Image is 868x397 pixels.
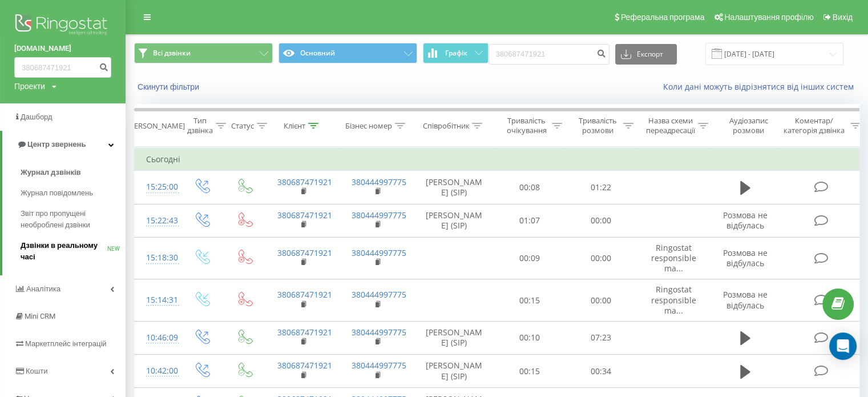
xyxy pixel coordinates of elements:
[723,210,768,231] span: Розмова не відбулась
[504,116,549,135] div: Тривалість очікування
[146,176,169,198] div: 15:25:00
[277,360,332,371] a: 380687471921
[21,208,120,231] span: Звіт про пропущені необроблені дзвінки
[646,116,695,135] div: Назва схеми переадресації
[833,13,853,22] span: Вихід
[127,121,185,131] div: [PERSON_NAME]
[651,242,696,274] span: Ringostat responsible ma...
[663,81,859,92] a: Коли дані можуть відрізнятися вiд інших систем
[352,177,406,187] a: 380444997775
[187,116,213,135] div: Тип дзвінка
[494,355,566,388] td: 00:15
[277,327,332,338] a: 380687471921
[14,57,111,78] input: Пошук за номером
[21,203,126,235] a: Звіт про пропущені необроблені дзвінки
[723,289,768,310] span: Розмова не відбулась
[146,360,169,382] div: 10:42:00
[414,321,494,354] td: [PERSON_NAME] (SIP)
[284,121,305,131] div: Клієнт
[277,247,332,258] a: 380687471921
[27,140,86,149] span: Центр звернень
[494,171,566,204] td: 00:08
[721,116,776,135] div: Аудіозапис розмови
[153,49,191,58] span: Всі дзвінки
[566,204,637,237] td: 00:00
[14,43,111,54] a: [DOMAIN_NAME]
[724,13,813,22] span: Налаштування профілю
[25,339,107,348] span: Маркетплейс інтеграцій
[135,148,865,171] td: Сьогодні
[277,177,332,187] a: 380687471921
[352,247,406,258] a: 380444997775
[422,121,469,131] div: Співробітник
[575,116,620,135] div: Тривалість розмови
[414,171,494,204] td: [PERSON_NAME] (SIP)
[21,162,126,183] a: Журнал дзвінків
[566,355,637,388] td: 00:34
[277,210,332,220] a: 380687471921
[566,321,637,354] td: 07:23
[231,121,254,131] div: Статус
[723,247,768,268] span: Розмова не відбулась
[134,82,205,92] button: Скинути фільтри
[26,367,47,375] span: Кошти
[146,327,169,349] div: 10:46:09
[146,247,169,269] div: 15:18:30
[26,284,60,293] span: Аналiтика
[352,327,406,338] a: 380444997775
[566,237,637,279] td: 00:00
[621,13,705,22] span: Реферальна програма
[566,279,637,322] td: 00:00
[494,204,566,237] td: 01:07
[781,116,847,135] div: Коментар/категорія дзвінка
[651,284,696,315] span: Ringostat responsible ma...
[277,289,332,300] a: 380687471921
[615,44,677,65] button: Експорт
[2,131,126,158] a: Центр звернень
[414,355,494,388] td: [PERSON_NAME] (SIP)
[352,360,406,371] a: 380444997775
[21,113,53,121] span: Дашборд
[445,49,467,57] span: Графік
[14,81,45,92] div: Проекти
[566,171,637,204] td: 01:22
[278,43,417,63] button: Основний
[21,240,107,263] span: Дзвінки в реальному часі
[345,121,392,131] div: Бізнес номер
[414,204,494,237] td: [PERSON_NAME] (SIP)
[21,183,126,203] a: Журнал повідомлень
[494,321,566,354] td: 00:10
[494,279,566,322] td: 00:15
[352,289,406,300] a: 380444997775
[21,167,81,178] span: Журнал дзвінків
[146,289,169,311] div: 15:14:31
[488,44,609,65] input: Пошук за номером
[25,312,55,320] span: Mini CRM
[134,43,273,63] button: Всі дзвінки
[423,43,488,63] button: Графік
[14,11,111,40] img: Ringostat logo
[21,187,93,199] span: Журнал повідомлень
[146,210,169,232] div: 15:22:43
[829,332,857,360] div: Open Intercom Messenger
[494,237,566,279] td: 00:09
[21,235,126,267] a: Дзвінки в реальному часіNEW
[352,210,406,220] a: 380444997775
